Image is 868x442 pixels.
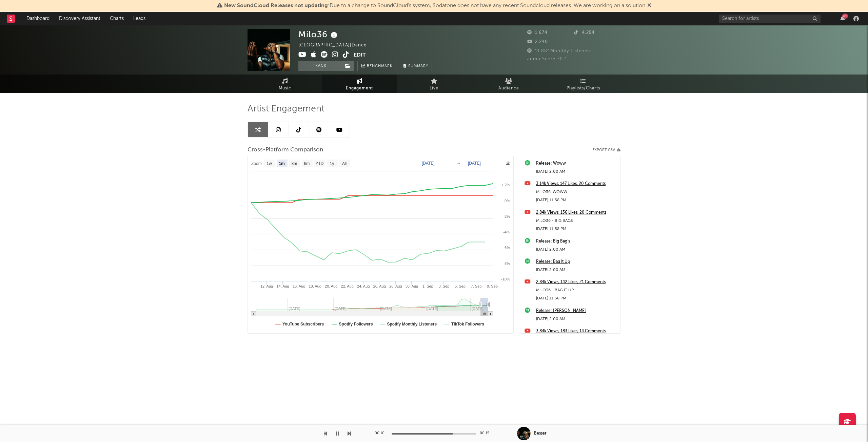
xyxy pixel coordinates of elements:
[279,84,291,92] span: Music
[375,429,388,438] div: 00:10
[719,15,821,23] input: Search for artists
[536,196,617,204] div: [DATE] 11:58 PM
[536,237,617,246] a: Release: Big Bag‘s
[536,286,617,294] div: MILO36 - BAG IT UP
[54,12,105,25] a: Discovery Assistant
[357,284,370,288] text: 24. Aug
[501,183,510,187] text: + 2%
[574,30,595,35] span: 4.254
[503,230,510,234] text: -4%
[546,75,620,93] a: Playlists/Charts
[451,322,484,327] text: TikTok Followers
[536,188,617,196] div: MILO36-WOWW
[105,12,129,25] a: Charts
[536,266,617,274] div: [DATE] 2:00 AM
[224,3,328,8] span: New SoundCloud Releases not updating
[468,161,481,166] text: [DATE]
[267,161,272,166] text: 1w
[487,284,498,288] text: 9. Sep
[22,12,54,25] a: Dashboard
[430,84,438,92] span: Live
[840,16,845,21] button: 81
[346,84,373,92] span: Engagement
[536,307,617,315] a: Release: [PERSON_NAME]
[439,284,450,288] text: 3. Sep
[341,284,354,288] text: 22. Aug
[397,75,471,93] a: Live
[304,161,310,166] text: 6m
[503,246,510,250] text: -6%
[422,161,435,166] text: [DATE]
[536,278,617,286] a: 2.84k Views, 142 Likes, 21 Comments
[298,61,341,71] button: Track
[471,75,546,93] a: Audience
[536,315,617,323] div: [DATE] 2:00 AM
[248,105,324,113] span: Artist Engagement
[536,168,617,176] div: [DATE] 2:00 AM
[224,3,645,8] span: : Due to a change to SoundCloud's system, Sodatone does not have any recent Soundcloud releases. ...
[567,84,600,92] span: Playlists/Charts
[408,64,428,68] span: Summary
[315,161,323,166] text: YTD
[248,146,323,154] span: Cross-Platform Comparison
[330,161,334,166] text: 1y
[260,284,273,288] text: 12. Aug
[536,246,617,254] div: [DATE] 2:00 AM
[536,209,617,217] a: 2.84k Views, 136 Likes, 20 Comments
[354,51,366,60] button: Edit
[339,322,373,327] text: Spotify Followers
[406,284,418,288] text: 30. Aug
[527,30,548,35] span: 1.674
[536,294,617,302] div: [DATE] 11:58 PM
[389,284,402,288] text: 28. Aug
[592,148,620,152] button: Export CSV
[527,49,592,53] span: 11.884 Monthly Listeners
[505,199,510,203] text: 0%
[536,225,617,233] div: [DATE] 11:58 PM
[471,284,482,288] text: 7. Sep
[322,75,397,93] a: Engagement
[647,3,651,8] span: Dismiss
[309,284,321,288] text: 18. Aug
[536,180,617,188] a: 3.14k Views, 147 Likes, 20 Comments
[536,160,617,168] a: Release: Woww
[292,161,297,166] text: 3m
[357,61,396,71] a: Benchmark
[842,14,848,19] div: 81
[498,84,519,92] span: Audience
[293,284,305,288] text: 16. Aug
[503,261,510,266] text: -8%
[422,284,433,288] text: 1. Sep
[367,62,393,70] span: Benchmark
[282,322,324,327] text: YouTube Subscribers
[129,12,150,25] a: Leads
[342,161,347,166] text: All
[373,284,386,288] text: 26. Aug
[536,217,617,225] div: MILO36 - BIG BAGS
[279,161,284,166] text: 1m
[536,327,617,335] a: 3.84k Views, 183 Likes, 14 Comments
[457,161,461,166] text: →
[251,161,262,166] text: Zoom
[503,214,510,218] text: -2%
[276,284,289,288] text: 14. Aug
[400,61,432,71] button: Summary
[534,430,547,437] div: Besser
[387,322,437,327] text: Spotify Monthly Listeners
[527,40,548,44] span: 2.240
[298,41,374,49] div: [GEOGRAPHIC_DATA] | Dance
[325,284,337,288] text: 20. Aug
[536,258,617,266] a: Release: Bag It Up
[527,57,567,61] span: Jump Score: 70.4
[501,277,510,281] text: -10%
[480,429,493,438] div: 00:15
[455,284,466,288] text: 5. Sep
